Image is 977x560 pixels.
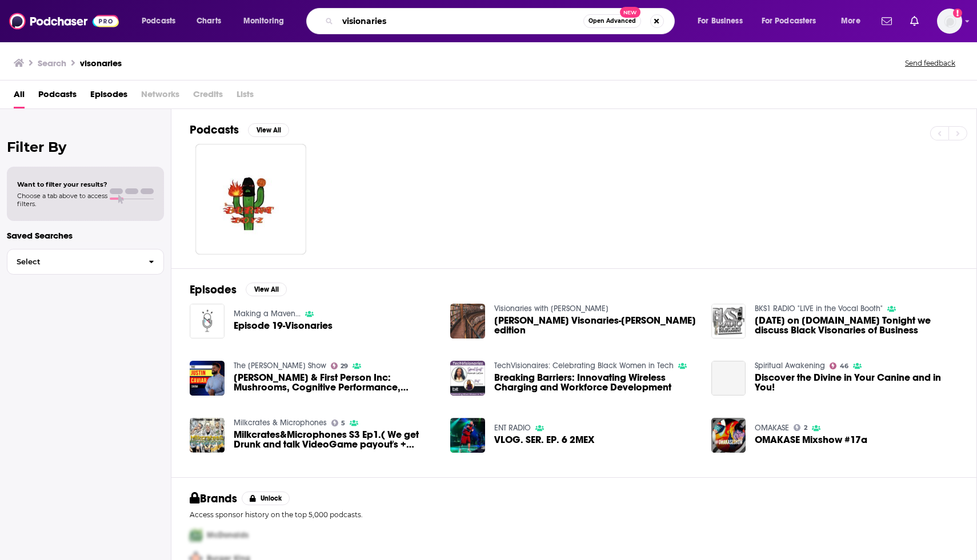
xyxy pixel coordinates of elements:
button: View All [248,123,289,137]
span: 2 [804,425,807,430]
a: Episodes [90,85,127,108]
p: Access sponsor history on the top 5,000 podcasts. [190,510,958,519]
button: Select [7,249,164,275]
span: 46 [840,364,848,369]
a: 2 [794,424,807,431]
button: Open AdvancedNew [583,14,641,28]
a: Breaking Barriers: Innovating Wireless Charging and Workforce Development [494,373,698,392]
span: Want to filter your results? [17,180,107,188]
a: Making a Maven... [234,309,301,319]
img: First Pro Logo [185,523,207,547]
a: The Justin Caviar Show [234,361,326,370]
span: 5 [341,421,345,426]
a: Episode 19-Visonaries [190,304,225,339]
img: VonderHaar Visonaries-Bernie Dodge edition [450,304,485,339]
span: Networks [141,85,179,108]
a: TechVisionaires: Celebrating Black Women in Tech [494,361,674,370]
button: open menu [690,12,757,30]
img: Podchaser - Follow, Share and Rate Podcasts [9,10,119,32]
span: [PERSON_NAME] & First Person Inc: Mushrooms, Cognitive Performance, Neurogenesis, [MEDICAL_DATA],... [234,373,437,392]
button: View All [246,283,287,296]
a: Milkcrates&Microphones S3 Ep1.( We get Drunk and talk VideoGame payout's + Fantasy football advic... [234,430,437,449]
a: Show notifications dropdown [877,11,896,31]
span: Logged in as ereardon [937,9,962,34]
button: open menu [754,12,833,30]
button: Show profile menu [937,9,962,34]
a: Visionaries with VonderHaar [494,304,608,313]
button: Unlock [242,491,290,505]
a: Milkcrates & Microphones [234,418,327,428]
button: open menu [134,12,190,30]
span: For Business [698,13,743,29]
span: For Podcasters [762,13,816,29]
a: OMAKASE [755,423,789,433]
svg: Add a profile image [953,9,962,18]
span: Select [7,258,139,265]
a: Dom D'Agostino & First Person Inc: Mushrooms, Cognitive Performance, Neurogenesis, Glial Cells, P... [234,373,437,392]
span: Monitoring [243,13,284,29]
button: open menu [833,12,875,30]
a: VonderHaar Visonaries-Bernie Dodge edition [494,316,698,335]
span: New [620,7,640,18]
a: Discover the Divine in Your Canine and in You! [711,361,746,396]
h2: Brands [190,491,237,506]
span: [DATE] on [DOMAIN_NAME] Tonight we discuss Black Visonaries of Business [755,316,958,335]
h3: Search [38,58,66,69]
h2: Filter By [7,139,164,155]
h2: Podcasts [190,123,239,137]
a: 46 [830,362,848,369]
img: Dom D'Agostino & First Person Inc: Mushrooms, Cognitive Performance, Neurogenesis, Glial Cells, P... [190,361,225,396]
a: VLOG. SER. EP. 6 2MEX [494,435,594,445]
span: Podcasts [142,13,175,29]
a: EpisodesView All [190,283,287,297]
span: McDonalds [207,530,249,540]
img: Black History Month on BKS1RADIO.COM Tonight we discuss Black Visonaries of Business [711,304,746,339]
p: Saved Searches [7,230,164,241]
span: Lists [237,85,254,108]
span: Charts [197,13,221,29]
span: More [841,13,860,29]
a: All [14,85,25,108]
span: [PERSON_NAME] Visonaries-[PERSON_NAME] edition [494,316,698,335]
img: Breaking Barriers: Innovating Wireless Charging and Workforce Development [450,361,485,396]
img: Milkcrates&Microphones S3 Ep1.( We get Drunk and talk VideoGame payout's + Fantasy football advic... [190,418,225,453]
a: Spiritual Awakening [755,361,825,370]
button: open menu [235,12,299,30]
h3: visonaries [80,58,122,69]
a: Charts [189,12,228,30]
a: ENT RADIO [494,423,531,433]
a: 5 [331,420,346,426]
a: OMAKASE Mixshow #17a [755,435,867,445]
a: Episode 19-Visonaries [234,321,333,331]
a: 29 [331,362,349,369]
a: Black History Month on BKS1RADIO.COM Tonight we discuss Black Visonaries of Business [755,316,958,335]
a: Discover the Divine in Your Canine and in You! [755,373,958,392]
img: User Profile [937,9,962,34]
a: OMAKASE Mixshow #17a [711,418,746,453]
img: VLOG. SER. EP. 6 2MEX [450,418,485,453]
span: Choose a tab above to access filters. [17,192,107,208]
a: Show notifications dropdown [906,11,923,31]
span: Open Advanced [588,18,636,24]
input: Search podcasts, credits, & more... [338,12,583,30]
span: 29 [341,364,348,369]
a: PodcastsView All [190,123,289,137]
span: Credits [193,85,223,108]
a: BKS1 RADIO "LIVE in the Vocal Booth" [755,304,883,313]
div: Search podcasts, credits, & more... [317,8,686,34]
span: Podcasts [38,85,77,108]
h2: Episodes [190,283,237,297]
